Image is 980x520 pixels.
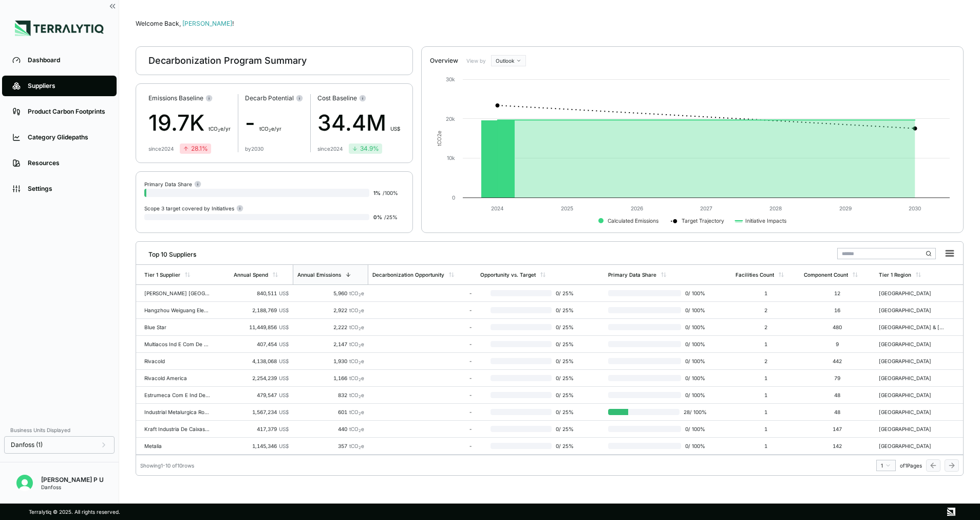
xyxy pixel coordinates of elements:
div: Rivacold [144,358,210,364]
div: 2,147 [297,341,364,347]
div: 1,145,346 [234,443,289,449]
sub: 2 [359,445,361,450]
span: US$ [279,324,289,330]
div: Cost Baseline [317,94,400,102]
div: - [372,324,472,330]
div: Dashboard [28,56,106,64]
sub: 2 [269,128,271,133]
div: Decarbonization Opportunity [372,272,444,278]
text: Calculated Emissions [608,218,658,224]
div: 2 [736,358,796,364]
div: [PERSON_NAME] [GEOGRAPHIC_DATA] [144,290,210,296]
div: Primary Data Share [144,180,201,188]
span: US$ [279,426,289,432]
div: 1 [736,290,796,296]
span: 0 / 100 % [681,290,707,296]
span: t CO e/yr [259,125,281,132]
span: US$ [390,125,400,132]
div: 840,511 [234,290,289,296]
button: Open user button [12,471,37,495]
div: 1 [736,443,796,449]
text: 2024 [491,205,504,211]
span: t CO e/yr [209,125,231,132]
div: since 2024 [317,146,343,152]
span: 0 / 100 % [681,341,707,347]
span: 0 / 25 % [552,290,579,296]
span: tCO e [349,324,364,330]
span: 0 / 25 % [552,341,579,347]
span: 0 / 25 % [552,392,579,398]
div: 28.1 % [183,145,208,153]
div: Hangzhou Weiguang Electronic [144,307,210,313]
span: Danfoss (1) [11,441,43,449]
div: 2 [736,307,796,313]
div: [GEOGRAPHIC_DATA] [879,341,945,347]
div: 417,379 [234,426,289,432]
span: 0 / 25 % [552,409,579,415]
span: 0 / 100 % [681,307,707,313]
text: 2027 [700,205,712,211]
span: 0 / 100 % [681,392,707,398]
div: 479,547 [234,392,289,398]
div: 9 [804,341,871,347]
span: tCO e [349,358,364,364]
span: tCO e [349,307,364,313]
div: Metalia [144,443,210,449]
sub: 2 [359,327,361,331]
span: tCO e [349,392,364,398]
div: [GEOGRAPHIC_DATA] [879,409,945,415]
div: 147 [804,426,871,432]
div: 440 [297,426,364,432]
text: 20k [446,116,455,122]
div: 2,922 [297,307,364,313]
span: ! [232,20,234,27]
div: by 2030 [245,146,263,152]
div: 1 [736,341,796,347]
div: - [372,443,472,449]
sub: 2 [359,378,361,382]
div: [GEOGRAPHIC_DATA] [879,443,945,449]
sub: 2 [359,395,361,399]
span: [PERSON_NAME] [182,20,234,27]
button: 1 [876,460,896,471]
div: - [372,358,472,364]
span: 0 / 100 % [681,375,707,381]
div: 34.4M [317,106,400,139]
span: 0 / 100 % [681,443,707,449]
div: Decarbonization Program Summary [148,55,307,67]
div: 1 [881,462,891,469]
span: 1 % [373,190,381,196]
text: 30k [446,76,455,82]
span: tCO e [349,443,364,449]
div: 16 [804,307,871,313]
div: Danfoss [41,484,104,490]
sub: 2 [359,310,361,314]
div: - [372,307,472,313]
div: 11,449,856 [234,324,289,330]
sub: 2 [218,128,220,133]
div: 1,930 [297,358,364,364]
span: US$ [279,358,289,364]
text: tCO e [436,131,442,146]
span: 0 / 100 % [681,426,707,432]
div: 1,166 [297,375,364,381]
div: 480 [804,324,871,330]
span: 28 / 100 % [680,409,707,415]
text: Target Trajectory [682,218,724,224]
div: Facilities Count [736,272,774,278]
div: - [372,409,472,415]
span: tCO e [349,290,364,296]
span: tCO e [349,426,364,432]
div: [GEOGRAPHIC_DATA] [879,358,945,364]
span: tCO e [349,409,364,415]
span: 0 / 25 % [552,443,579,449]
span: US$ [279,443,289,449]
div: Showing 1 - 10 of 10 rows [140,462,194,469]
div: [GEOGRAPHIC_DATA] & [GEOGRAPHIC_DATA] [879,324,945,330]
div: Component Count [804,272,848,278]
div: Annual Spend [234,272,268,278]
div: Decarb Potential [245,94,303,102]
tspan: 2 [436,134,442,137]
span: US$ [279,375,289,381]
span: 0 / 25 % [552,426,579,432]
